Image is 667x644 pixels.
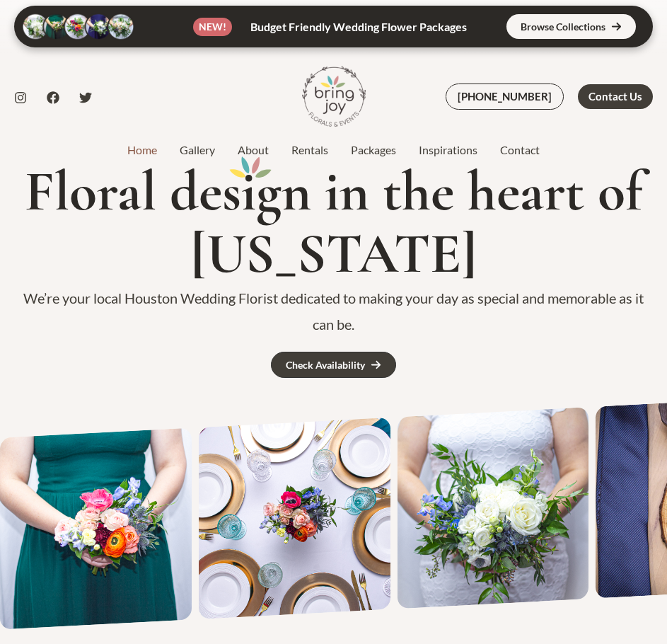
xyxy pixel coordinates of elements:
nav: Site Navigation [116,139,551,161]
a: Instagram [14,91,27,104]
mark: i [241,161,256,223]
h1: Floral des gn in the heart of [US_STATE] [17,161,650,285]
a: Facebook [47,91,59,104]
a: Twitter [79,91,92,104]
a: Inspirations [407,142,489,159]
div: Check Availability [286,360,365,370]
a: Contact Us [578,84,653,109]
p: We’re your local Houston Wedding Florist dedicated to making your day as special and memorable as... [17,285,650,338]
a: About [226,142,280,159]
a: Packages [340,142,407,159]
a: Contact [489,142,551,159]
img: Bring Joy [302,64,366,128]
a: Rentals [280,142,340,159]
a: Check Availability [271,352,396,378]
a: [PHONE_NUMBER] [446,84,564,110]
a: Home [116,142,168,159]
a: Gallery [168,142,226,159]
